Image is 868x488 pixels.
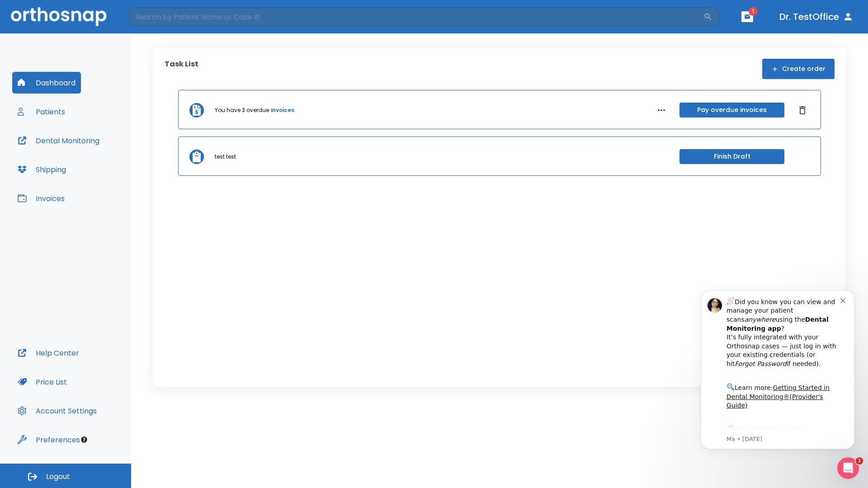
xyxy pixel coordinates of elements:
[12,342,85,364] button: Help Center
[762,59,835,79] button: Create order
[679,103,784,117] button: Pay overdue invoices
[12,72,81,94] button: Dashboard
[129,8,703,26] input: Search by Patient Name or Case #
[80,436,88,444] div: Tooltip anchor
[12,188,70,209] button: Invoices
[12,371,72,393] button: Price List
[271,106,294,114] a: invoices
[12,159,71,180] button: Shipping
[11,7,107,26] img: Orthosnap
[12,130,105,151] button: Dental Monitoring
[12,400,102,422] button: Account Settings
[215,153,236,161] p: test test
[12,429,85,450] button: Preferences
[12,101,71,122] button: Patients
[856,457,863,465] span: 1
[749,7,758,16] span: 1
[687,279,868,483] iframe: Intercom notifications message
[46,472,70,482] span: Logout
[795,103,810,117] button: Dismiss
[837,457,859,479] iframe: Intercom live chat
[215,106,269,114] p: You have 3 overdue
[679,149,784,164] button: Finish Draft
[776,9,857,25] button: Dr. TestOffice
[165,59,198,79] p: Task List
